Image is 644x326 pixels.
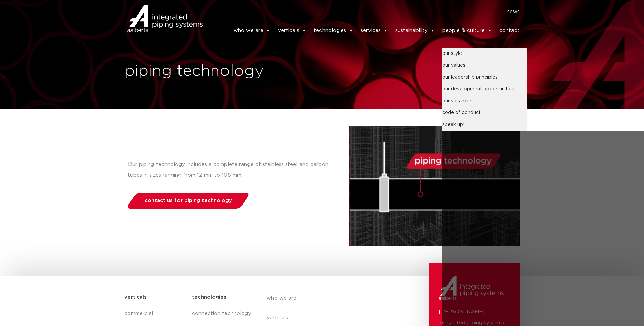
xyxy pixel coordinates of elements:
[442,83,527,95] a: our development opportunities
[124,61,319,82] h1: piping technology
[126,193,251,209] a: contact us for piping technology
[124,292,147,303] h5: verticals
[395,24,435,38] a: sustainability
[192,304,253,324] a: connection technology
[314,24,353,38] a: technologies
[507,6,520,17] a: news
[442,119,527,131] a: speak up!
[267,288,390,308] a: who we are
[442,107,527,119] a: code of conduct
[442,60,527,71] a: our values
[145,198,232,203] span: contact us for piping technology
[499,24,520,38] a: contact
[442,24,492,38] a: people & culture
[128,159,336,181] p: Our piping technology includes a complete range of stainless steel and carbon tubes in sizes rang...
[124,304,186,324] a: commercial
[278,24,306,38] a: verticals
[442,48,527,60] a: our style
[442,95,527,107] a: our vacancies
[361,24,388,38] a: services
[192,292,226,303] h5: technologies
[234,24,270,38] a: who we are
[442,71,527,83] a: our leadership principles
[213,6,520,17] nav: Menu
